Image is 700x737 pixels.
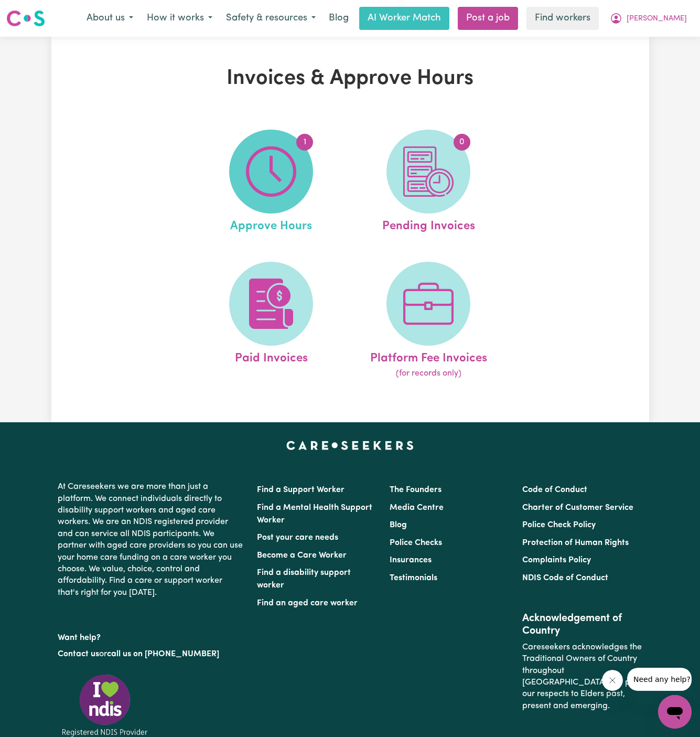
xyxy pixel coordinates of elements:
a: Protection of Human Rights [522,539,629,547]
span: Platform Fee Invoices [370,346,487,368]
a: Post your care needs [257,533,338,542]
span: 0 [454,134,470,151]
a: Approve Hours [196,130,347,236]
a: Complaints Policy [522,556,591,564]
a: Post a job [458,7,518,30]
a: Find a disability support worker [257,569,351,590]
p: At Careseekers we are more than just a platform. We connect individuals directly to disability su... [58,477,244,603]
span: Pending Invoices [382,213,475,236]
a: Police Checks [390,539,442,547]
a: Pending Invoices [353,130,504,236]
h2: Acknowledgement of Country [522,612,642,637]
button: About us [80,7,140,29]
h1: Invoices & Approve Hours [157,66,543,91]
span: 1 [296,134,313,151]
a: Find workers [526,7,599,30]
span: [PERSON_NAME] [627,13,687,25]
a: Charter of Customer Service [522,504,633,512]
a: AI Worker Match [359,7,449,30]
a: Find a Support Worker [257,486,344,494]
p: Careseekers acknowledges the Traditional Owners of Country throughout [GEOGRAPHIC_DATA]. We pay o... [522,637,642,716]
a: Become a Care Worker [257,551,347,560]
a: call us on [PHONE_NUMBER] [107,650,219,658]
a: Paid Invoices [196,262,347,380]
a: Careseekers logo [6,6,45,30]
a: NDIS Code of Conduct [522,574,608,582]
p: or [58,644,244,664]
button: How it works [140,7,219,29]
a: Find a Mental Health Support Worker [257,504,372,525]
a: Code of Conduct [522,486,587,494]
iframe: Button to launch messaging window [658,695,692,729]
button: Safety & resources [219,7,322,29]
a: The Founders [390,486,441,494]
span: (for records only) [396,367,461,380]
a: Careseekers home page [286,441,414,450]
a: Testimonials [390,574,437,582]
iframe: Close message [602,670,623,691]
a: Insurances [390,556,432,564]
a: Blog [322,7,355,30]
span: Approve Hours [230,213,312,236]
a: Platform Fee Invoices(for records only) [353,262,504,380]
img: Careseekers logo [6,9,45,28]
a: Blog [390,521,407,529]
span: Paid Invoices [235,346,308,368]
a: Media Centre [390,504,444,512]
p: Want help? [58,628,244,644]
iframe: Message from company [627,668,692,691]
a: Find an aged care worker [257,599,358,607]
a: Police Check Policy [522,521,596,529]
button: My Account [603,7,694,29]
a: Contact us [58,650,99,658]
